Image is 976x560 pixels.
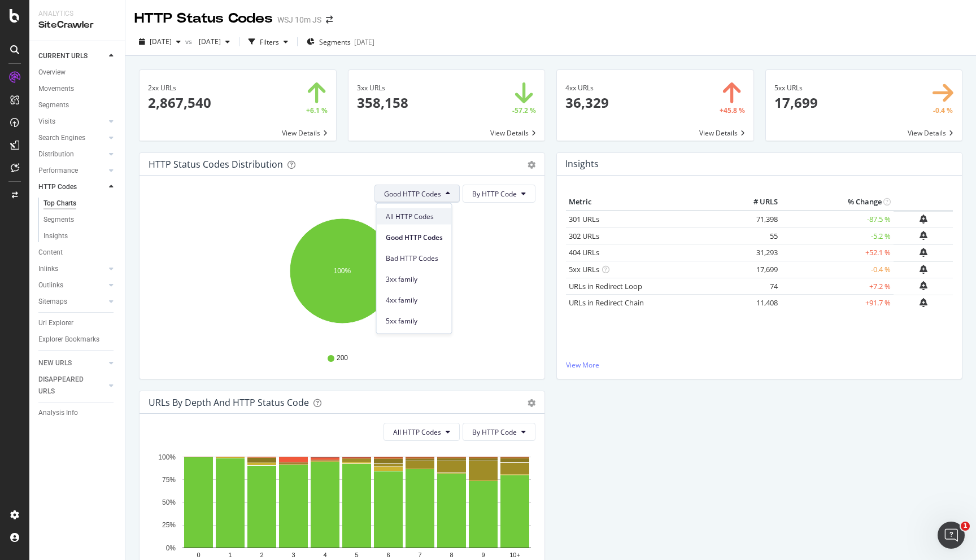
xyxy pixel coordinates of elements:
[569,281,642,291] a: URLs in Redirect Loop
[472,427,517,437] span: By HTTP Code
[38,263,106,275] a: Inlinks
[735,261,781,278] td: 17,699
[781,194,894,211] th: % Change
[735,228,781,244] td: 55
[185,37,194,46] span: vs
[509,552,520,559] text: 10+
[355,552,358,559] text: 5
[38,247,63,259] div: Content
[43,230,117,242] a: Insights
[38,132,85,144] div: Search Engines
[326,16,333,24] div: arrow-right-arrow-left
[38,247,117,259] a: Content
[781,278,894,295] td: +7.2 %
[569,214,599,224] a: 301 URLs
[386,253,443,263] span: Bad HTTP Codes
[920,298,927,307] div: bell-plus
[38,357,106,369] a: NEW URLS
[149,212,535,343] svg: A chart.
[149,159,283,170] div: HTTP Status Codes Distribution
[194,37,221,46] span: 2025 Apr. 19th
[38,148,106,160] a: Distribution
[38,374,106,397] a: DISAPPEARED URLS
[38,99,117,111] a: Segments
[302,33,379,51] button: Segments[DATE]
[38,334,117,345] a: Explorer Bookmarks
[781,244,894,261] td: +52.1 %
[162,476,176,484] text: 75%
[781,228,894,244] td: -5.2 %
[260,37,279,47] div: Filters
[566,194,735,211] th: Metric
[38,50,106,62] a: CURRENT URLS
[43,214,74,226] div: Segments
[393,427,441,437] span: All HTTP Codes
[38,165,78,177] div: Performance
[528,399,535,407] div: gear
[384,423,460,441] button: All HTTP Codes
[38,317,117,329] a: Url Explorer
[386,211,443,221] span: All HTTP Codes
[938,522,965,549] iframe: Intercom live chat
[38,181,106,193] a: HTTP Codes
[166,544,176,552] text: 0%
[920,231,927,240] div: bell-plus
[735,278,781,295] td: 74
[38,407,78,419] div: Analysis Info
[38,296,67,308] div: Sitemaps
[735,194,781,211] th: # URLS
[228,552,232,559] text: 1
[781,261,894,278] td: -0.4 %
[194,33,234,51] button: [DATE]
[386,274,443,284] span: 3xx family
[38,9,116,19] div: Analytics
[38,181,77,193] div: HTTP Codes
[386,232,443,242] span: Good HTTP Codes
[481,552,485,559] text: 9
[38,99,69,111] div: Segments
[43,198,117,209] a: Top Charts
[38,165,106,177] a: Performance
[463,423,535,441] button: By HTTP Code
[260,552,263,559] text: 2
[162,522,176,530] text: 25%
[43,230,68,242] div: Insights
[244,33,293,51] button: Filters
[277,14,321,25] div: WSJ 10m JS
[43,214,117,226] a: Segments
[323,552,326,559] text: 4
[38,374,95,397] div: DISAPPEARED URLS
[38,148,74,160] div: Distribution
[334,267,351,275] text: 100%
[38,296,106,308] a: Sitemaps
[38,334,99,345] div: Explorer Bookmarks
[38,357,72,369] div: NEW URLS
[38,407,117,419] a: Analysis Info
[38,50,88,62] div: CURRENT URLS
[38,116,106,128] a: Visits
[961,522,970,531] span: 1
[38,317,73,329] div: Url Explorer
[38,19,116,32] div: SiteCrawler
[386,295,443,305] span: 4xx family
[38,83,117,95] a: Movements
[569,297,644,308] a: URLs in Redirect Chain
[386,316,443,326] span: 5xx family
[920,281,927,290] div: bell-plus
[134,33,185,51] button: [DATE]
[781,295,894,312] td: +91.7 %
[291,552,295,559] text: 3
[920,215,927,224] div: bell-plus
[43,198,76,209] div: Top Charts
[150,37,172,46] span: 2025 Aug. 16th
[374,185,460,203] button: Good HTTP Codes
[162,498,176,506] text: 50%
[735,244,781,261] td: 31,293
[38,83,74,95] div: Movements
[569,247,599,257] a: 404 URLs
[38,132,106,144] a: Search Engines
[528,161,535,169] div: gear
[450,552,453,559] text: 8
[354,37,374,47] div: [DATE]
